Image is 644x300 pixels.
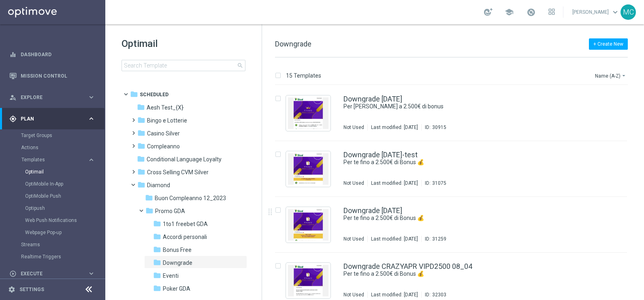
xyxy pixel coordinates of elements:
[288,153,328,185] img: 31075.jpeg
[267,141,642,197] div: Press SPACE to select this row.
[611,8,620,17] span: keyboard_arrow_down
[163,246,192,254] span: Bonus Free
[153,232,161,241] i: folder
[163,259,192,266] span: Downgrade
[343,124,364,131] div: Not Used
[9,115,17,123] i: gps_fixed
[368,236,421,242] div: Last modified: [DATE]
[21,254,84,260] a: Realtime Triggers
[147,182,170,189] span: Diamond
[368,180,421,186] div: Last modified: [DATE]
[343,95,402,103] a: Downgrade [DATE]
[122,37,245,50] h1: Optimail
[163,285,190,292] span: Poker GDA
[9,116,96,122] div: gps_fixed Plan keyboard_arrow_right
[25,178,104,190] div: OptiMobile In-App
[153,220,161,228] i: folder
[25,205,84,211] a: Optipush
[147,156,222,163] span: Conditional Language Loyalty
[21,156,96,163] button: Templates keyboard_arrow_right
[421,180,446,186] div: ID:
[421,292,446,298] div: ID:
[122,60,245,71] input: Search Template
[147,117,187,124] span: Bingo e Lotterie
[368,292,421,298] div: Last modified: [DATE]
[9,51,96,58] button: equalizer Dashboard
[87,93,95,101] i: keyboard_arrow_right
[432,180,446,186] div: 31075
[163,220,208,228] span: 1to1 freebet GDA
[21,239,104,251] div: Streams
[343,292,364,298] div: Not Used
[147,130,180,137] span: Casino Silver
[25,217,84,224] a: Web Push Notifications
[137,155,145,163] i: folder
[571,6,621,18] a: [PERSON_NAME]keyboard_arrow_down
[9,270,96,277] button: play_circle_outline Execute keyboard_arrow_right
[343,158,593,166] div: Per te fino a 2.500€ di Bonus 💰
[21,65,95,87] a: Mission Control
[21,116,87,121] span: Plan
[140,91,168,98] span: Scheduled
[343,207,402,214] a: Downgrade [DATE]
[137,142,145,150] i: folder
[137,168,145,176] i: folder
[137,116,145,124] i: folder
[147,169,209,176] span: Cross Selling CVM Silver
[155,194,226,202] span: Buon Compleanno 12_2023
[21,129,104,142] div: Target Groups
[343,214,593,222] div: Per te fino a 2.500€ di Bonus 💰
[9,94,96,101] button: person_search Explore keyboard_arrow_right
[153,284,161,292] i: folder
[343,151,418,158] a: Downgrade [DATE]-test
[21,271,87,276] span: Execute
[432,236,446,242] div: 31259
[21,132,84,139] a: Target Groups
[87,156,95,164] i: keyboard_arrow_right
[145,207,154,215] i: folder
[9,270,87,277] div: Execute
[432,124,446,131] div: 30915
[21,144,84,151] a: Actions
[21,95,87,100] span: Explore
[137,181,145,189] i: folder
[25,166,104,178] div: Optimail
[421,236,446,242] div: ID:
[163,272,179,279] span: Eventi
[288,265,328,296] img: 32303.jpeg
[87,115,95,123] i: keyboard_arrow_right
[137,129,145,137] i: folder
[9,94,87,101] div: Explore
[343,214,574,222] a: Per te fino a 2.500€ di Bonus 💰
[343,270,574,278] a: Per te fino a 2.500€ di Bonus 💰
[21,157,87,162] div: Templates
[343,158,574,166] a: Per te fino a 2.500€ di Bonus 💰
[163,233,207,241] span: Accordi personali
[8,286,15,293] i: settings
[343,180,364,186] div: Not Used
[147,143,180,150] span: Compleanno
[25,202,104,214] div: Optipush
[288,97,328,129] img: 30915.jpeg
[9,44,95,65] div: Dashboard
[137,103,145,111] i: folder
[432,292,446,298] div: 32303
[267,197,642,253] div: Press SPACE to select this row.
[25,193,84,199] a: OptiMobile Push
[343,236,364,242] div: Not Used
[9,270,17,277] i: play_circle_outline
[21,44,95,65] a: Dashboard
[286,72,321,79] p: 15 Templates
[21,251,104,263] div: Realtime Triggers
[9,94,17,101] i: person_search
[589,38,628,50] button: + Create New
[147,104,183,111] span: Aesh Test_{X}
[153,271,161,279] i: folder
[9,73,96,79] button: Mission Control
[21,154,104,239] div: Templates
